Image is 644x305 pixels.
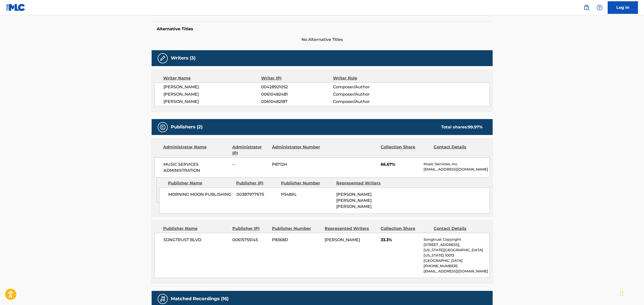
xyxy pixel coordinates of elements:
span: Composer/Author [333,91,398,97]
div: Collection Share [381,226,430,232]
span: Composer/Author [333,84,398,90]
div: Administrator IPI [232,144,268,156]
h5: Writers (3) [171,55,195,61]
span: MUSIC SERVICES ADMINISTRATION [163,161,229,174]
img: help [597,5,603,11]
span: 00610482481 [261,91,333,97]
div: Represented Writers [325,226,377,232]
div: Administrator Number [272,144,321,156]
div: Writer Role [333,75,398,81]
img: search [583,5,590,11]
span: P548XL [281,191,332,198]
img: Publishers [160,124,166,130]
span: 00615755145 [232,237,268,243]
iframe: Chat Widget [619,281,644,305]
p: Songtrust Copyright [424,237,489,242]
div: Drag [620,286,623,301]
a: Public Search [581,3,592,13]
div: Writer Name [163,75,261,81]
h5: Publishers (2) [171,124,203,130]
div: Help [595,3,605,13]
p: [EMAIL_ADDRESS][DOMAIN_NAME] [424,269,489,274]
p: [EMAIL_ADDRESS][DOMAIN_NAME] [424,167,489,172]
span: 00610482187 [261,99,333,105]
div: Contact Details [434,226,483,232]
span: P8712H [272,161,321,168]
span: [PERSON_NAME] [325,237,360,242]
img: Writers [160,55,166,61]
span: Composer/Author [333,99,398,105]
p: [US_STATE][GEOGRAPHIC_DATA][US_STATE] 10013 [424,247,489,258]
div: Collection Share [381,144,430,156]
p: [STREET_ADDRESS], [424,242,489,247]
img: MLC Logo [6,4,25,11]
h5: Alternative Titles [157,26,488,32]
h5: Matched Recordings (16) [171,296,229,302]
span: P8368D [272,237,321,243]
span: [PERSON_NAME] [163,84,261,90]
div: Publisher Name [163,226,229,232]
div: Publisher Number [272,226,321,232]
span: 99.97 % [468,125,483,129]
span: 33.3% [381,237,420,243]
div: Publisher Number [281,180,332,186]
p: [PHONE_NUMBER] [424,263,489,269]
div: Administrator Name [163,144,229,156]
span: 66.67% [381,161,420,168]
img: Matched Recordings [160,296,166,302]
span: -- [232,161,268,168]
span: [PERSON_NAME] [PERSON_NAME] [PERSON_NAME] [336,192,372,209]
span: [PERSON_NAME] [163,99,261,105]
span: SONGTRUST BLVD [163,237,229,243]
a: Log In [608,1,638,14]
div: Publisher IPI [232,226,268,232]
span: 00428921052 [261,84,333,90]
div: Contact Details [434,144,483,156]
div: Represented Writers [336,180,388,186]
span: 00387977675 [236,191,277,198]
div: Total shares: [441,124,483,130]
div: Publisher IPI [236,180,277,186]
span: MORNING MOON PUBLISHING [168,191,233,198]
span: [PERSON_NAME] [163,91,261,97]
div: Writer IPI [261,75,333,81]
p: [GEOGRAPHIC_DATA] [424,258,489,263]
span: No Alternative Titles [152,37,493,43]
div: Publisher Name [168,180,232,186]
p: Music Services, Inc. [424,161,489,167]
